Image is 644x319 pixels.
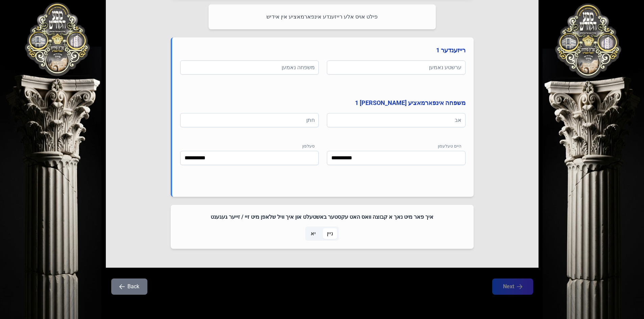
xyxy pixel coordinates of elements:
[321,227,339,241] p-togglebutton: ניין
[180,46,466,55] h4: רייזענדער 1
[311,230,316,238] span: יא
[305,227,321,241] p-togglebutton: יא
[217,12,428,21] p: פילט אויס אלע רייזענדע אינפארמאציע אין אידיש
[111,278,147,295] button: Back
[180,98,466,108] h4: משפחה אינפארמאציע [PERSON_NAME] 1
[327,230,333,238] span: ניין
[492,278,533,295] button: Next
[179,213,466,221] h4: איך פאר מיט נאך א קבוצה וואס האט עקסטער באשטעלט און איך וויל שלאפן מיט זיי / זייער געגענט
